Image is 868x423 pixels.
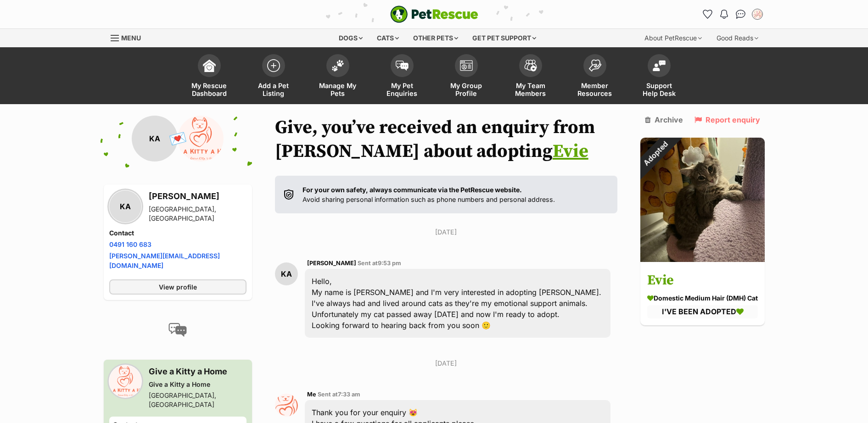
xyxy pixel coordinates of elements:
img: pet-enquiries-icon-7e3ad2cf08bfb03b45e93fb7055b45f3efa6380592205ae92323e6603595dc1f.svg [396,61,409,71]
div: Good Reads [710,29,765,47]
a: My Pet Enquiries [370,50,434,104]
p: [DATE] [275,227,617,237]
p: Avoid sharing personal information such as phone numbers and personal address. [302,185,555,205]
img: conversation-icon-4a6f8262b818ee0b60e3300018af0b2d0b884aa5de6e9bcb8d3d4eeb1a70a7c4.svg [168,323,187,337]
img: notifications-46538b983faf8c2785f20acdc204bb7945ddae34d4c08c2a6579f10ce5e182be.svg [720,10,728,19]
span: Sent at [318,391,360,398]
div: KA [275,262,298,285]
span: Support Help Desk [638,82,680,97]
a: Favourites [700,7,715,22]
a: Evie Domestic Medium Hair (DMH) Cat I'VE BEEN ADOPTED [640,264,765,325]
a: Menu [111,29,147,45]
div: KA [132,116,178,161]
a: [PERSON_NAME][EMAIL_ADDRESS][DOMAIN_NAME] [109,252,220,269]
div: [GEOGRAPHIC_DATA], [GEOGRAPHIC_DATA] [149,205,246,223]
h4: Contact [109,228,246,238]
a: View profile [109,279,246,295]
img: manage-my-pets-icon-02211641906a0b7f246fdf0571729dbe1e7629f14944591b6c1af311fb30b64b.svg [331,60,344,72]
span: View profile [159,282,197,292]
div: Hello, My name is [PERSON_NAME] and I'm very interested in adopting [PERSON_NAME]. I've always ha... [305,269,610,338]
a: My Rescue Dashboard [177,50,241,104]
img: group-profile-icon-3fa3cf56718a62981997c0bc7e787c4b2cf8bcc04b72c1350f741eb67cf2f40e.svg [460,60,473,71]
img: help-desk-icon-fdf02630f3aa405de69fd3d07c3f3aa587a6932b1a1747fa1d2bba05be0121f9.svg [653,60,666,71]
span: My Pet Enquiries [381,82,423,97]
a: My Team Members [498,50,563,104]
a: Support Help Desk [627,50,691,104]
button: Notifications [717,7,732,22]
div: Adopted [628,126,683,181]
img: dashboard-icon-eb2f2d2d3e046f16d808141f083e7271f6b2e854fb5c12c21221c1fb7104beca.svg [203,59,216,72]
span: Me [307,391,316,398]
div: About PetRescue [638,29,708,47]
a: Adopted [640,255,765,264]
a: Manage My Pets [306,50,370,104]
img: add-pet-listing-icon-0afa8454b4691262ce3f59096e99ab1cd57d4a30225e0717b998d2c9b9846f56.svg [267,59,280,72]
span: My Team Members [510,82,551,97]
span: My Rescue Dashboard [189,82,230,97]
div: Other pets [407,29,465,47]
span: 💌 [168,129,188,149]
a: Evie [553,140,588,163]
a: Add a Pet Listing [241,50,306,104]
a: Archive [645,116,683,124]
a: Member Resources [563,50,627,104]
span: [PERSON_NAME] [307,260,356,267]
span: 7:33 am [338,391,360,398]
img: Evie [640,138,765,262]
div: I'VE BEEN ADOPTED [647,306,758,318]
span: Menu [121,34,141,42]
div: Give a Kitty a Home [149,380,246,389]
span: My Group Profile [446,82,487,97]
span: Sent at [358,260,401,267]
img: Give a Kitty a Home profile pic [109,365,141,397]
p: [DATE] [275,358,617,368]
img: logo-e224e6f780fb5917bec1dbf3a21bbac754714ae5b6737aabdf751b685950b380.svg [390,6,478,23]
h3: Evie [647,271,758,291]
a: Report enquiry [694,116,760,124]
h3: Give a Kitty a Home [149,365,246,378]
span: Add a Pet Listing [253,82,294,97]
span: 9:53 pm [378,260,401,267]
h3: [PERSON_NAME] [149,190,246,203]
ul: Account quick links [700,7,765,22]
div: Get pet support [466,29,543,47]
h1: Give, you’ve received an enquiry from [PERSON_NAME] about adopting [275,116,617,163]
img: team-members-icon-5396bd8760b3fe7c0b43da4ab00e1e3bb1a5d9ba89233759b79545d2d3fc5d0d.svg [524,60,537,72]
a: My Group Profile [434,50,498,104]
a: Conversations [734,7,748,22]
div: KA [109,190,141,223]
img: chat-41dd97257d64d25036548639549fe6c8038ab92f7586957e7f3b1b290dea8141.svg [736,10,745,19]
img: Give a Kitty a Home profile pic [753,10,762,19]
div: Cats [370,29,405,47]
button: My account [750,7,765,22]
img: Give a Kitty a Home profile pic [275,394,298,417]
span: Manage My Pets [317,82,358,97]
img: member-resources-icon-8e73f808a243e03378d46382f2149f9095a855e16c252ad45f914b54edf8863c.svg [588,59,601,72]
img: Give a Kitty a Home profile pic [178,116,224,161]
div: Dogs [332,29,369,47]
span: Member Resources [574,82,616,97]
div: [GEOGRAPHIC_DATA], [GEOGRAPHIC_DATA] [149,391,246,409]
div: Domestic Medium Hair (DMH) Cat [647,294,758,303]
a: PetRescue [390,6,478,23]
strong: For your own safety, always communicate via the PetRescue website. [302,186,522,194]
a: 0491 160 683 [109,240,151,248]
